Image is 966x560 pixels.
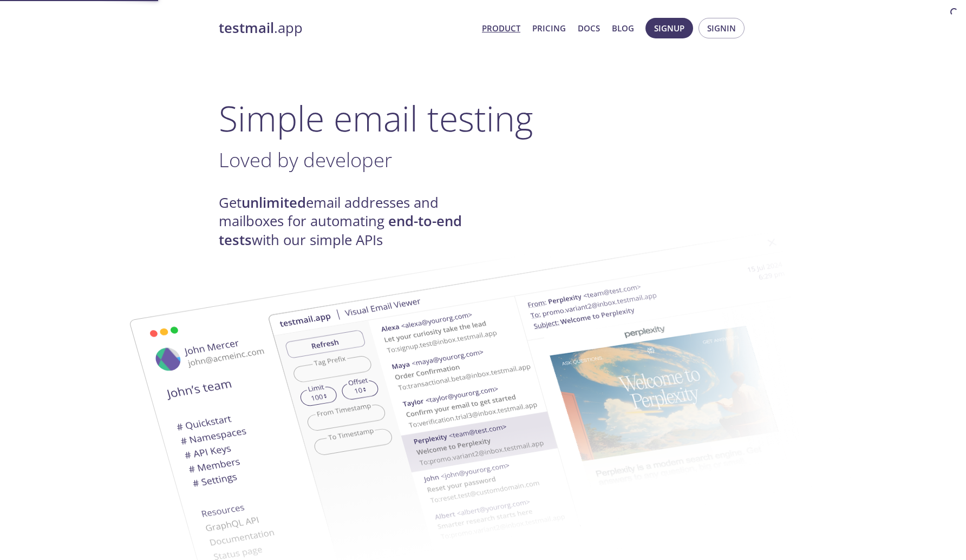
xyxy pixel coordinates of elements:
[219,146,392,173] span: Loved by developer
[645,18,693,38] button: Signup
[219,194,483,249] h4: Get email addresses and mailboxes for automating with our simple APIs
[219,19,473,37] a: testmail.app
[699,18,745,38] button: Signin
[241,193,306,212] strong: unlimited
[532,21,566,35] a: Pricing
[219,18,274,37] strong: testmail
[219,97,747,139] h1: Simple email testing
[219,212,462,249] strong: end-to-end tests
[654,21,684,35] span: Signup
[612,21,634,35] a: Blog
[578,21,600,35] a: Docs
[707,21,736,35] span: Signin
[482,21,520,35] a: Product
